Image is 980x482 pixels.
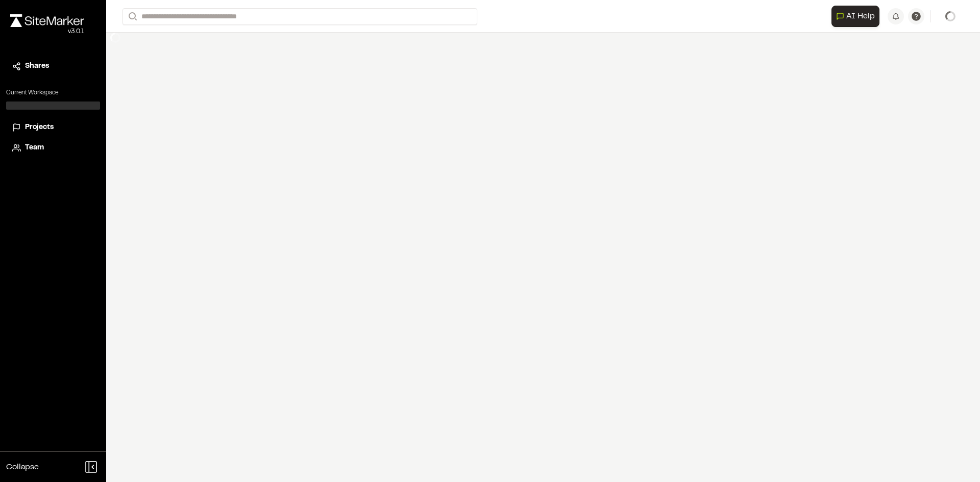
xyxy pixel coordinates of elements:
[25,61,49,72] span: Shares
[846,10,875,22] span: AI Help
[25,122,54,133] span: Projects
[10,14,84,27] img: rebrand.png
[10,27,84,36] div: Oh geez...please don't...
[6,461,39,473] span: Collapse
[831,6,879,27] button: Open AI Assistant
[12,61,94,72] a: Shares
[122,8,141,25] button: Search
[12,122,94,133] a: Projects
[6,88,100,97] p: Current Workspace
[12,142,94,154] a: Team
[831,6,884,27] div: Open AI Assistant
[25,142,44,154] span: Team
